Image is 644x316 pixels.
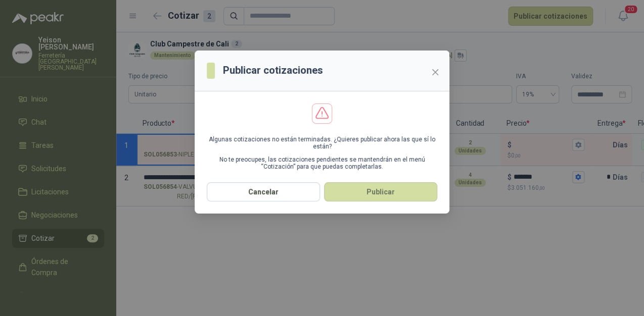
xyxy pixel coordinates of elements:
span: close [431,68,439,76]
h3: Publicar cotizaciones [223,63,323,78]
button: Publicar [324,182,437,201]
p: Algunas cotizaciones no están terminadas. ¿Quieres publicar ahora las que sí lo están? [207,136,437,150]
p: No te preocupes, las cotizaciones pendientes se mantendrán en el menú “Cotización” para que pueda... [207,156,437,170]
button: Close [427,64,443,80]
button: Cancelar [207,182,320,201]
